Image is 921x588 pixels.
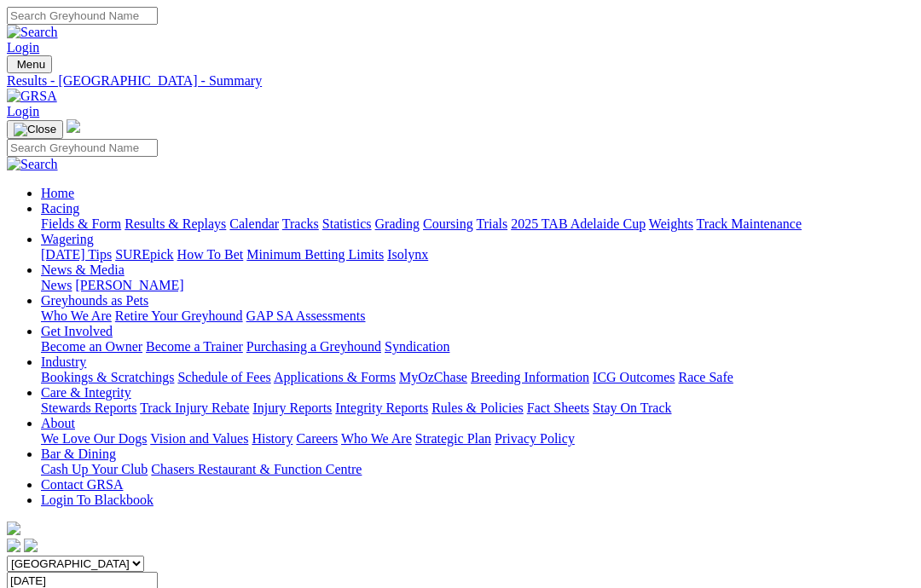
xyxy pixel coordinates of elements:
[41,278,914,293] div: News & Media
[246,339,381,354] a: Purchasing a Greyhound
[7,157,58,172] img: Search
[177,370,270,384] a: Schedule of Fees
[649,216,693,231] a: Weights
[7,139,158,157] input: Search
[471,370,589,384] a: Breeding Information
[41,247,914,262] div: Wagering
[399,370,467,384] a: MyOzChase
[7,7,158,25] input: Search
[41,401,136,415] a: Stewards Reports
[41,308,112,323] a: Who We Are
[246,247,384,262] a: Minimum Betting Limits
[341,431,412,446] a: Who We Are
[41,493,153,507] a: Login To Blackbook
[125,216,226,231] a: Results & Replays
[41,324,113,338] a: Get Involved
[7,522,20,535] img: logo-grsa-white.png
[593,401,671,415] a: Stay On Track
[14,123,56,136] img: Close
[151,462,362,476] a: Chasers Restaurant & Function Centre
[41,293,148,308] a: Greyhounds as Pets
[150,431,248,446] a: Vision and Values
[75,278,183,292] a: [PERSON_NAME]
[67,119,80,133] img: logo-grsa-white.png
[41,462,148,476] a: Cash Up Your Club
[41,370,914,385] div: Industry
[115,247,173,262] a: SUREpick
[41,247,112,262] a: [DATE] Tips
[252,431,293,446] a: History
[375,216,420,231] a: Grading
[41,447,116,461] a: Bar & Dining
[274,370,396,384] a: Applications & Forms
[41,232,94,246] a: Wagering
[7,25,58,40] img: Search
[593,370,675,384] a: ICG Outcomes
[296,431,338,446] a: Careers
[41,462,914,477] div: Bar & Dining
[432,401,524,415] a: Rules & Policies
[495,431,575,446] a: Privacy Policy
[7,104,39,118] a: Login
[7,120,63,139] button: Toggle navigation
[41,416,75,430] a: About
[24,539,38,552] img: twitter.svg
[41,216,121,231] a: Fields & Form
[41,431,914,447] div: About
[476,216,507,231] a: Trials
[7,55,52,73] button: Toggle navigation
[41,385,131,400] a: Care & Integrity
[7,539,20,552] img: facebook.svg
[41,278,72,292] a: News
[246,308,366,323] a: GAP SA Assessments
[527,401,589,415] a: Fact Sheets
[17,58,45,71] span: Menu
[41,339,914,355] div: Get Involved
[41,355,86,369] a: Industry
[511,216,646,231] a: 2025 TAB Adelaide Cup
[7,73,914,89] a: Results - [GEOGRAPHIC_DATA] - Summary
[335,401,428,415] a: Integrity Reports
[385,339,449,354] a: Syndication
[41,216,914,232] div: Racing
[41,186,74,200] a: Home
[678,370,733,384] a: Race Safe
[41,431,147,446] a: We Love Our Dogs
[140,401,249,415] a: Track Injury Rebate
[697,216,802,231] a: Track Maintenance
[177,247,244,262] a: How To Bet
[41,201,79,216] a: Racing
[41,401,914,416] div: Care & Integrity
[41,339,142,354] a: Become an Owner
[115,308,243,323] a: Retire Your Greyhound
[7,89,57,104] img: GRSA
[229,216,279,231] a: Calendar
[41,308,914,324] div: Greyhounds as Pets
[41,370,174,384] a: Bookings & Scratchings
[415,431,491,446] a: Strategic Plan
[322,216,372,231] a: Statistics
[41,262,125,277] a: News & Media
[282,216,319,231] a: Tracks
[252,401,332,415] a: Injury Reports
[146,339,243,354] a: Become a Trainer
[41,477,123,492] a: Contact GRSA
[387,247,428,262] a: Isolynx
[7,40,39,55] a: Login
[423,216,473,231] a: Coursing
